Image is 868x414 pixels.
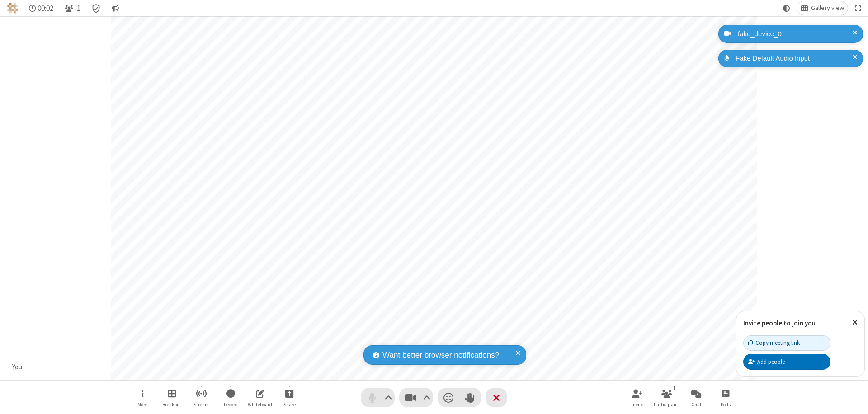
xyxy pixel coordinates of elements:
[188,385,215,410] button: Start streaming
[25,1,57,15] div: Timer
[77,4,80,13] span: 1
[732,53,856,64] div: Fake Default Audio Input
[459,388,481,407] button: Raise hand
[735,29,856,39] div: fake_device_0
[61,1,84,15] button: Open participant list
[743,354,830,369] button: Add people
[283,402,296,407] span: Share
[399,388,433,407] button: Stop video (⌘+Shift+V)
[88,1,105,15] div: Meeting details Encryption enabled
[712,385,739,410] button: Open poll
[683,385,710,410] button: Open chat
[743,335,830,351] button: Copy meeting link
[691,402,702,407] span: Chat
[421,388,433,407] button: Video setting
[721,402,731,407] span: Polls
[382,388,395,407] button: Audio settings
[137,402,147,407] span: More
[224,402,238,407] span: Record
[108,1,123,15] button: Conversation
[158,385,185,410] button: Manage Breakout Rooms
[654,402,680,407] span: Participants
[845,311,864,334] button: Close popover
[811,5,844,12] span: Gallery view
[624,385,651,410] button: Invite participants (⌘+Shift+I)
[129,385,156,410] button: Open menu
[438,388,459,407] button: Send a reaction
[851,1,865,15] button: Fullscreen
[382,349,499,361] span: Want better browser notifications?
[632,402,643,407] span: Invite
[162,402,181,407] span: Breakout
[38,4,53,13] span: 00:02
[486,388,507,407] button: End or leave meeting
[246,385,274,410] button: Open shared whiteboard
[797,1,848,15] button: Change layout
[9,362,26,372] div: You
[361,388,395,407] button: Mute (⌘+Shift+A)
[779,1,794,15] button: Using system theme
[276,385,303,410] button: Start sharing
[217,385,244,410] button: Start recording
[248,402,272,407] span: Whiteboard
[193,402,209,407] span: Stream
[748,339,800,347] div: Copy meeting link
[743,319,816,327] label: Invite people to join you
[670,384,678,392] div: 1
[653,385,680,410] button: Open participant list
[7,3,18,14] img: QA Selenium DO NOT DELETE OR CHANGE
